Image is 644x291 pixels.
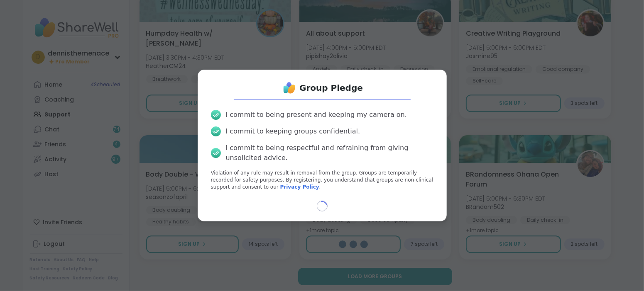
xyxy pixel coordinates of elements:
a: Privacy Policy [280,184,319,190]
h1: Group Pledge [299,82,363,94]
img: ShareWell Logo [281,80,298,96]
div: I commit to being present and keeping my camera on. [226,110,407,120]
p: Violation of any rule may result in removal from the group. Groups are temporarily recorded for s... [211,170,433,190]
div: I commit to being respectful and refraining from giving unsolicited advice. [226,143,433,163]
div: I commit to keeping groups confidential. [226,126,360,136]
